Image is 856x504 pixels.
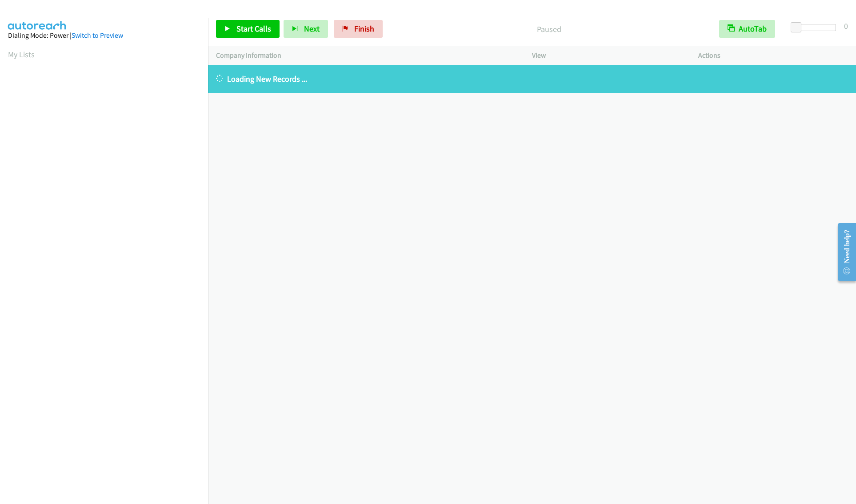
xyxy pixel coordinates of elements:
p: Paused [395,23,703,35]
iframe: Dialpad [8,68,208,490]
span: Finish [354,24,374,34]
button: Next [284,20,328,38]
div: Delay between calls (in seconds) [795,24,836,31]
p: Actions [698,50,848,61]
button: AutoTab [719,20,775,38]
div: 0 [844,20,848,32]
div: Dialing Mode: Power | [8,30,200,41]
p: Loading New Records ... [216,73,848,85]
a: Finish [334,20,383,38]
a: Start Calls [216,20,280,38]
a: Switch to Preview [72,31,123,40]
p: Company Information [216,50,516,61]
span: Start Calls [236,24,271,34]
a: My Lists [8,49,35,60]
iframe: Resource Center [830,217,856,287]
p: View [532,50,682,61]
span: Next [304,24,320,34]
